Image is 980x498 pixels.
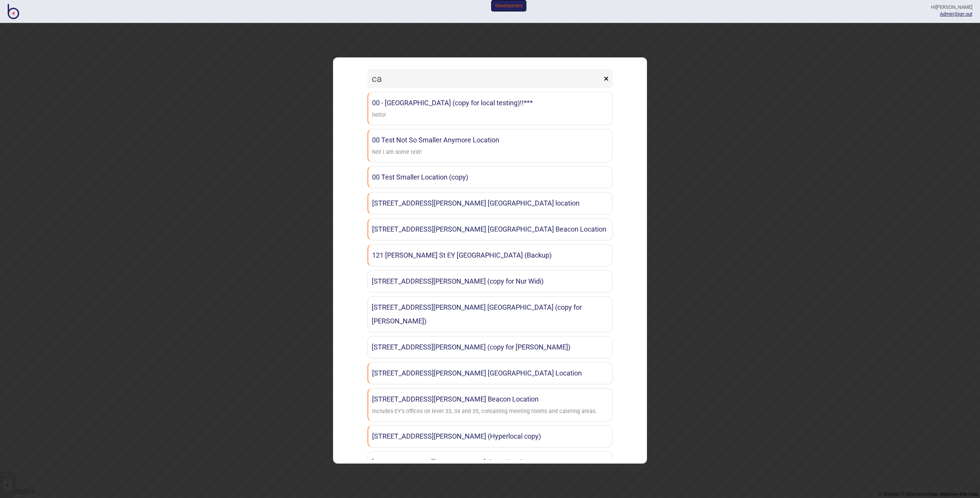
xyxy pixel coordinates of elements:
a: [STREET_ADDRESS][PERSON_NAME] (copy for [PERSON_NAME]) [367,336,612,358]
a: [STREET_ADDRESS][PERSON_NAME] (copy for Nur Widi) [367,270,612,292]
a: [STREET_ADDRESS][PERSON_NAME] (Hyperlocal copy) [367,425,612,447]
a: [STREET_ADDRESS][PERSON_NAME] Beacon LocationIncludes EY's offices on level 33, 34 and 35, contai... [367,388,612,421]
span: | [940,11,955,17]
button: × [600,69,612,88]
a: [STREET_ADDRESS][PERSON_NAME] [GEOGRAPHIC_DATA] Location [367,362,612,384]
img: BindiMaps CMS [8,4,19,19]
a: Admin [940,11,954,17]
a: 00 - [GEOGRAPHIC_DATA] (copy for local testing)!!***hello! [367,92,612,125]
a: [STREET_ADDRESS][PERSON_NAME] (hyperlocal) [367,451,612,474]
input: Search locations by tag + name [367,69,602,88]
a: 121 [PERSON_NAME] St EY [GEOGRAPHIC_DATA] (Backup) [367,244,612,266]
a: 00 Test Smaller Location (copy) [367,166,612,188]
div: Hi [PERSON_NAME] [931,4,972,11]
a: [STREET_ADDRESS][PERSON_NAME] [GEOGRAPHIC_DATA] Beacon Location [367,218,612,240]
div: Includes EY's offices on level 33, 34 and 35, containing meeting rooms and catering areas. [372,406,597,417]
div: hell i am some text! [372,147,422,158]
a: 00 Test Not So Smaller Anymore Locationhell i am some text! [367,129,612,162]
a: [STREET_ADDRESS][PERSON_NAME] [GEOGRAPHIC_DATA] (copy for [PERSON_NAME]) [367,296,612,332]
div: hello! [372,110,386,121]
button: Sign out [955,11,972,17]
a: [STREET_ADDRESS][PERSON_NAME] [GEOGRAPHIC_DATA] location [367,192,612,214]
